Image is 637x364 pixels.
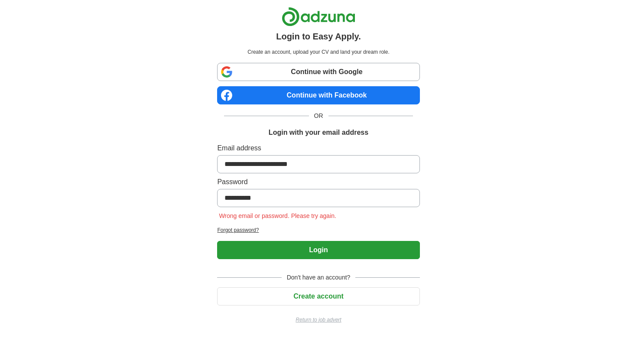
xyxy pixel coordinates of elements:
[276,30,361,43] h1: Login to Easy Apply.
[217,287,419,305] button: Create account
[309,111,328,120] span: OR
[282,273,356,282] span: Don't have an account?
[217,212,338,219] span: Wrong email or password. Please try again.
[217,63,419,81] a: Continue with Google
[282,7,355,26] img: Adzuna logo
[217,226,419,234] a: Forgot password?
[217,86,419,104] a: Continue with Facebook
[217,143,419,153] label: Email address
[217,177,419,187] label: Password
[217,241,419,259] button: Login
[217,316,419,324] a: Return to job advert
[219,48,418,56] p: Create an account, upload your CV and land your dream role.
[217,292,419,300] a: Create account
[269,127,368,138] h1: Login with your email address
